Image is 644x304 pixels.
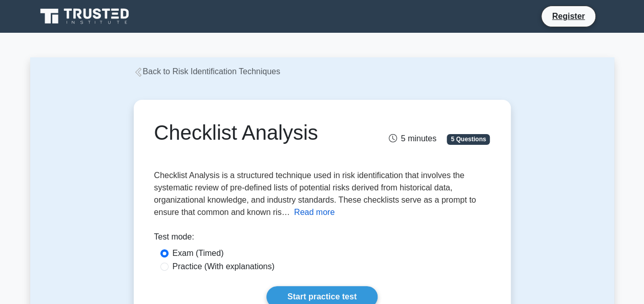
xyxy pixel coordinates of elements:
[173,260,275,273] label: Practice (With explanations)
[546,10,591,23] a: Register
[154,171,476,216] span: Checklist Analysis is a structured technique used in risk identification that involves the system...
[154,231,490,247] div: Test mode:
[154,120,374,145] h1: Checklist Analysis
[134,67,280,76] a: Back to Risk Identification Techniques
[294,206,335,219] button: Read more
[447,134,490,144] span: 5 Questions
[388,134,436,143] span: 5 minutes
[173,247,224,259] label: Exam (Timed)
